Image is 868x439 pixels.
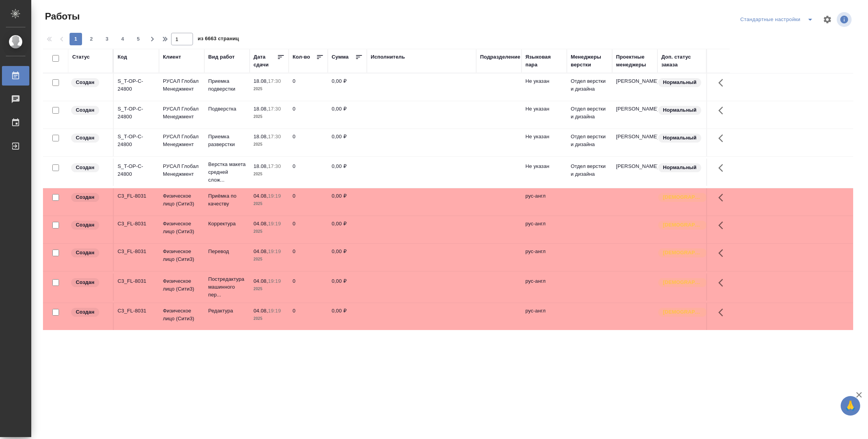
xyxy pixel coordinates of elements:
[76,221,95,229] p: Создан
[612,159,657,186] td: [PERSON_NAME]
[293,53,310,61] div: Кол-во
[72,53,90,61] div: Статус
[841,396,860,416] button: 🙏
[328,216,367,243] td: 0,00 ₽
[268,106,281,112] p: 17:30
[163,133,200,148] p: РУСАЛ Глобал Менеджмент
[714,101,732,120] button: Здесь прячутся важные кнопки
[254,255,285,263] p: 2025
[118,105,155,121] div: S_T-OP-C-24800
[328,303,367,330] td: 0,00 ₽
[663,221,702,229] p: [DEMOGRAPHIC_DATA]
[268,308,281,314] p: 19:19
[268,221,281,227] p: 19:19
[254,278,268,284] p: 04.08,
[116,35,129,43] span: 4
[132,35,145,43] span: 5
[118,162,155,178] div: S_T-OP-C-24800
[571,162,608,178] p: Отдел верстки и дизайна
[118,192,155,200] div: C3_FL-8031
[571,133,608,148] p: Отдел верстки и дизайна
[714,159,732,177] button: Здесь прячутся важные кнопки
[663,106,697,114] p: Нормальный
[525,53,563,69] div: Языковая пара
[198,34,239,45] span: из 6663 страниц
[163,220,200,236] p: Физическое лицо (Сити3)
[661,53,702,69] div: Доп. статус заказа
[254,85,285,93] p: 2025
[714,244,732,262] button: Здесь прячутся важные кнопки
[76,278,95,286] p: Создан
[268,278,281,284] p: 19:19
[522,188,567,216] td: рус-англ
[612,129,657,156] td: [PERSON_NAME]
[163,53,181,61] div: Клиент
[522,101,567,128] td: Не указан
[163,307,200,323] p: Физическое лицо (Сити3)
[70,307,109,318] div: Заказ еще не согласован с клиентом, искать исполнителей рано
[118,220,155,228] div: C3_FL-8031
[612,101,657,128] td: [PERSON_NAME]
[132,33,145,45] button: 5
[289,244,328,271] td: 0
[76,249,95,257] p: Создан
[254,113,285,121] p: 2025
[118,307,155,315] div: C3_FL-8031
[118,133,155,148] div: S_T-OP-C-24800
[289,273,328,301] td: 0
[522,216,567,243] td: рус-англ
[70,133,109,143] div: Заказ еще не согласован с клиентом, искать исполнителей рано
[101,35,113,43] span: 3
[163,77,200,93] p: РУСАЛ Глобал Менеджмент
[208,192,246,208] p: Приёмка по качеству
[208,53,235,61] div: Вид работ
[571,105,608,121] p: Отдел верстки и дизайна
[522,244,567,271] td: рус-англ
[163,248,200,263] p: Физическое лицо (Сити3)
[70,77,109,88] div: Заказ еще не согласован с клиентом, искать исполнителей рано
[118,77,155,93] div: S_T-OP-C-24800
[208,161,246,184] p: Верстка макета средней слож...
[76,164,95,171] p: Создан
[289,101,328,128] td: 0
[714,188,732,207] button: Здесь прячутся важные кнопки
[208,77,246,93] p: Приемка подверстки
[837,12,853,27] span: Посмотреть информацию
[254,308,268,314] p: 04.08,
[268,134,281,139] p: 17:30
[616,53,654,69] div: Проектные менеджеры
[70,248,109,258] div: Заказ еще не согласован с клиентом, искать исполнителей рано
[328,129,367,156] td: 0,00 ₽
[268,248,281,254] p: 19:19
[289,129,328,156] td: 0
[289,303,328,330] td: 0
[663,134,697,142] p: Нормальный
[289,188,328,216] td: 0
[208,275,246,299] p: Постредактура машинного пер...
[70,192,109,203] div: Заказ еще не согласован с клиентом, искать исполнителей рано
[254,248,268,254] p: 04.08,
[85,35,98,43] span: 2
[254,315,285,323] p: 2025
[714,216,732,235] button: Здесь прячутся важные кнопки
[268,193,281,199] p: 19:19
[163,162,200,178] p: РУСАЛ Глобал Менеджмент
[254,106,268,112] p: 18.08,
[118,53,127,61] div: Код
[208,133,246,148] p: Приемка разверстки
[85,33,98,45] button: 2
[254,221,268,227] p: 04.08,
[289,216,328,243] td: 0
[332,53,348,61] div: Сумма
[208,248,246,255] p: Перевод
[612,73,657,101] td: [PERSON_NAME]
[163,277,200,293] p: Физическое лицо (Сити3)
[328,101,367,128] td: 0,00 ₽
[254,134,268,139] p: 18.08,
[76,106,95,114] p: Создан
[328,73,367,101] td: 0,00 ₽
[254,170,285,178] p: 2025
[101,33,113,45] button: 3
[76,308,95,316] p: Создан
[663,79,697,86] p: Нормальный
